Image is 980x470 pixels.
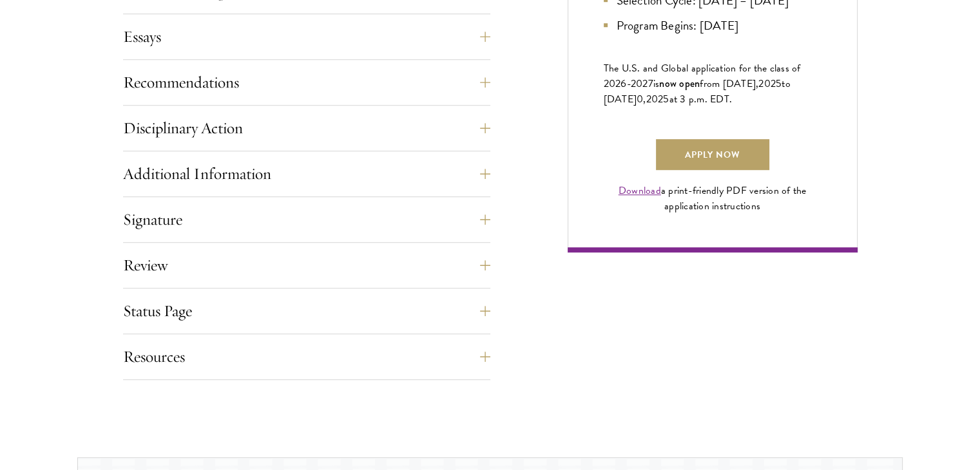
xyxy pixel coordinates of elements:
[659,76,700,91] span: now open
[669,91,733,107] span: at 3 p.m. EDT.
[646,91,664,107] span: 202
[648,76,653,91] span: 7
[123,250,490,281] button: Review
[123,158,490,189] button: Additional Information
[604,16,821,35] li: Program Begins: [DATE]
[123,21,490,52] button: Essays
[653,76,660,91] span: is
[620,76,626,91] span: 6
[123,296,490,326] button: Status Page
[643,91,646,107] span: ,
[637,91,643,107] span: 0
[604,183,821,214] div: a print-friendly PDF version of the application instructions
[758,76,776,91] span: 202
[700,76,758,91] span: from [DATE],
[663,91,669,107] span: 5
[123,113,490,144] button: Disciplinary Action
[656,139,769,170] a: Apply Now
[123,204,490,235] button: Signature
[123,341,490,372] button: Resources
[619,183,661,198] a: Download
[604,61,801,91] span: The U.S. and Global application for the class of 202
[123,67,490,98] button: Recommendations
[776,76,782,91] span: 5
[627,76,648,91] span: -202
[604,76,791,107] span: to [DATE]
